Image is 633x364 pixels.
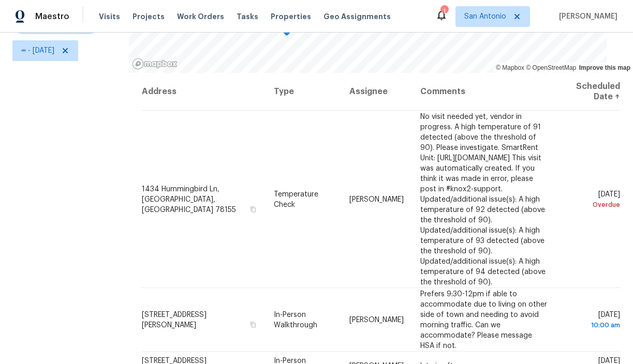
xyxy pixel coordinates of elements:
[323,11,391,22] span: Geo Assignments
[248,320,257,329] button: Copy Address
[349,316,404,323] span: [PERSON_NAME]
[141,73,266,111] th: Address
[564,320,620,330] div: 10:00 am
[237,13,258,20] span: Tasks
[177,11,224,22] span: Work Orders
[349,195,404,203] span: [PERSON_NAME]
[133,11,165,22] span: Projects
[440,6,448,17] div: 1
[274,190,318,208] span: Temperature Check
[142,311,207,328] span: [STREET_ADDRESS][PERSON_NAME]
[21,45,54,56] span: ∞ - [DATE]
[142,185,236,213] span: 1434 Hummingbird Ln, [GEOGRAPHIC_DATA], [GEOGRAPHIC_DATA] 78155
[526,64,576,71] a: OpenStreetMap
[271,11,311,22] span: Properties
[555,11,617,22] span: [PERSON_NAME]
[464,11,506,22] span: San Antonio
[579,64,630,71] a: Improve this map
[496,64,524,71] a: Mapbox
[35,11,69,22] span: Maestro
[248,204,257,214] button: Copy Address
[564,199,620,209] div: Overdue
[274,311,317,328] span: In-Person Walkthrough
[420,113,546,285] span: No visit needed yet, vendor in progress. A high temperature of 91 detected (above the threshold o...
[564,311,620,330] span: [DATE]
[564,190,620,209] span: [DATE]
[341,73,412,111] th: Assignee
[555,73,621,111] th: Scheduled Date ↑
[132,58,178,70] a: Mapbox homepage
[420,290,547,349] span: Prefers 9:30-12pm if able to accommodate due to living on other side of town and needing to avoid...
[99,11,120,22] span: Visits
[412,73,556,111] th: Comments
[266,73,341,111] th: Type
